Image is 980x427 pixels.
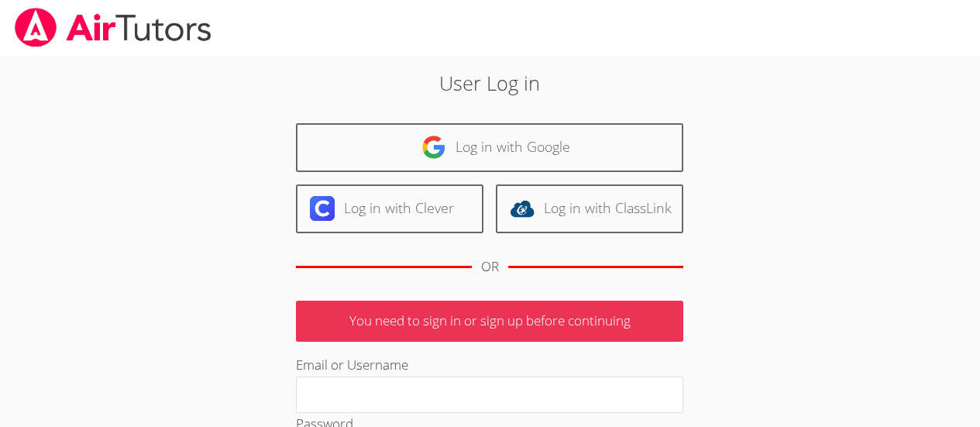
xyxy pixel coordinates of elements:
[481,256,499,278] div: OR
[310,196,335,221] img: clever-logo-6eab21bc6e7a338710f1a6ff85c0baf02591cd810cc4098c63d3a4b26e2feb20.svg
[13,8,213,47] img: airtutors_banner-c4298cdbf04f3fff15de1276eac7730deb9818008684d7c2e4769d2f7ddbe033.png
[296,184,483,233] a: Log in with Clever
[225,68,755,98] h2: User Log in
[296,356,408,374] label: Email or Username
[496,184,683,233] a: Log in with ClassLink
[296,301,683,342] p: You need to sign in or sign up before continuing
[296,123,683,172] a: Log in with Google
[510,196,535,221] img: classlink-logo-d6bb404cc1216ec64c9a2012d9dc4662098be43eaf13dc465df04b49fa7ab582.svg
[421,135,446,160] img: google-logo-50288ca7cdecda66e5e0955fdab243c47b7ad437acaf1139b6f446037453330a.svg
